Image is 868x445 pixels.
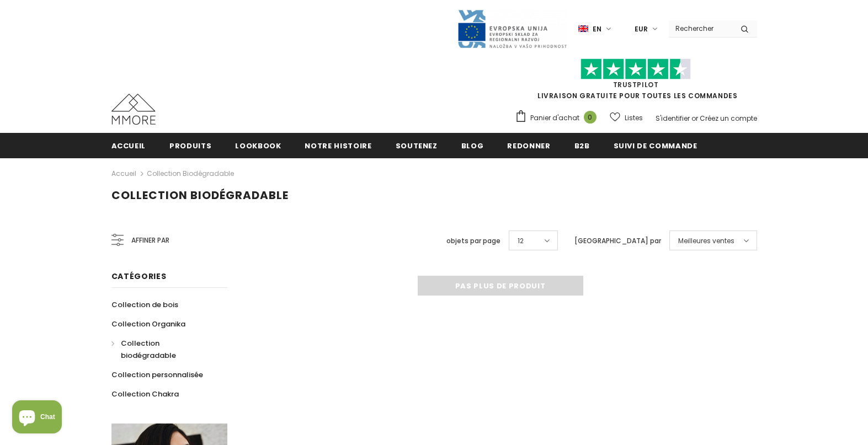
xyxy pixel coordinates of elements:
[169,133,211,158] a: Produits
[446,235,500,246] label: objets par page
[169,141,211,151] span: Produits
[9,400,65,436] inbox-online-store-chat: Shopify online store chat
[507,141,550,151] span: Redonner
[396,133,438,158] a: soutenez
[235,133,281,158] a: Lookbook
[131,234,169,246] span: Affiner par
[656,114,690,123] a: S'identifier
[574,133,590,158] a: B2B
[111,384,179,404] a: Collection Chakra
[518,235,524,246] span: 12
[691,114,698,123] span: or
[111,94,156,125] img: Cas MMORE
[305,133,371,158] a: Notre histoire
[669,20,732,36] input: Search Site
[111,319,185,329] span: Collection Organika
[593,24,601,35] span: en
[610,108,643,127] a: Listes
[581,58,691,80] img: Faites confiance aux étoiles pilotes
[515,110,602,126] a: Panier d'achat 0
[507,133,550,158] a: Redonner
[111,389,179,399] span: Collection Chakra
[305,141,371,151] span: Notre histoire
[111,187,289,203] span: Collection biodégradable
[614,133,697,158] a: Suivi de commande
[111,295,178,314] a: Collection de bois
[147,169,234,178] a: Collection biodégradable
[574,235,661,246] label: [GEOGRAPHIC_DATA] par
[578,24,588,34] img: i-lang-1.png
[111,167,136,180] a: Accueil
[396,141,438,151] span: soutenez
[457,24,567,33] a: Javni Razpis
[700,114,757,123] a: Créez un compte
[635,24,648,35] span: EUR
[530,112,579,124] span: Panier d'achat
[515,63,757,100] span: LIVRAISON GRATUITE POUR TOUTES LES COMMANDES
[457,9,567,49] img: Javni Razpis
[111,365,203,384] a: Collection personnalisée
[625,112,643,124] span: Listes
[614,141,697,151] span: Suivi de commande
[111,314,185,334] a: Collection Organika
[235,141,281,151] span: Lookbook
[574,141,590,151] span: B2B
[111,271,167,282] span: Catégories
[461,133,484,158] a: Blog
[111,299,178,310] span: Collection de bois
[111,133,146,158] a: Accueil
[111,141,146,151] span: Accueil
[121,338,176,361] span: Collection biodégradable
[111,369,203,380] span: Collection personnalisée
[584,111,597,124] span: 0
[111,334,215,365] a: Collection biodégradable
[613,80,659,89] a: TrustPilot
[678,235,734,246] span: Meilleures ventes
[461,141,484,151] span: Blog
